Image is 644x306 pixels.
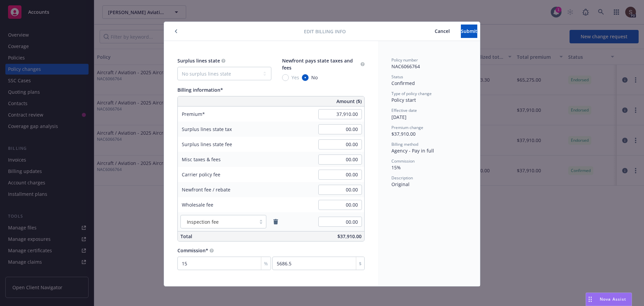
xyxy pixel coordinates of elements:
[461,25,477,38] button: Submit
[264,260,268,267] span: %
[184,218,253,225] span: Inspection fee
[586,293,632,306] button: Nova Assist
[391,175,413,181] span: Description
[282,57,353,71] span: Newfront pays state taxes and fees
[318,109,362,119] input: 0.00
[180,233,192,239] span: Total
[182,111,205,117] span: Premium
[318,155,362,165] input: 0.00
[424,25,461,38] button: Cancel
[461,28,477,34] span: Submit
[435,28,450,34] span: Cancel
[318,170,362,180] input: 0.00
[391,131,416,137] span: $37,910.00
[318,200,362,210] input: 0.00
[282,74,289,81] input: Yes
[182,126,232,132] span: Surplus lines state tax
[391,164,401,171] span: 15%
[336,98,362,105] span: Amount ($)
[391,125,423,130] span: Premium change
[337,233,362,239] span: $37,910.00
[318,124,362,134] input: 0.00
[302,74,309,81] input: No
[600,296,626,302] span: Nova Assist
[391,114,407,120] span: [DATE]
[391,107,417,113] span: Effective date
[359,260,362,267] span: $
[318,139,362,149] input: 0.00
[311,74,318,81] span: No
[391,57,418,63] span: Policy number
[586,293,594,306] div: Drag to move
[272,218,280,226] a: remove
[318,185,362,195] input: 0.00
[391,141,418,147] span: Billing method
[391,181,410,187] span: Original
[391,158,415,164] span: Commission
[182,186,230,193] span: Newfront fee / rebate
[177,87,223,93] span: Billing information*
[187,218,219,225] span: Inspection fee
[182,202,213,208] span: Wholesale fee
[177,57,220,64] span: Surplus lines state
[391,97,416,103] span: Policy start
[391,91,432,96] span: Type of policy change
[391,80,415,86] span: Confirmed
[391,63,420,70] span: NAC6066764
[182,156,221,163] span: Misc taxes & fees
[318,217,362,227] input: 0.00
[182,141,232,147] span: Surplus lines state fee
[391,74,403,80] span: Status
[177,247,208,254] span: Commission*
[304,28,346,35] span: Edit billing info
[291,74,299,81] span: Yes
[182,171,220,178] span: Carrier policy fee
[391,147,434,154] span: Agency - Pay in full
